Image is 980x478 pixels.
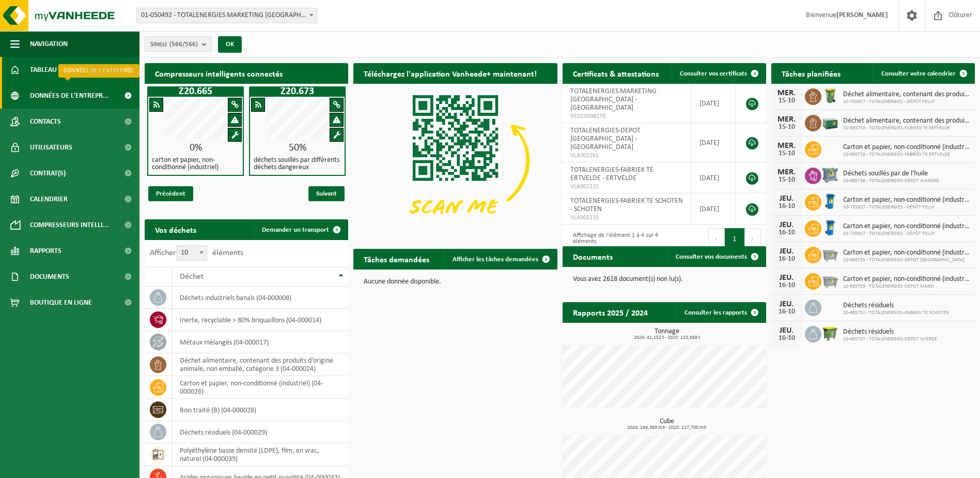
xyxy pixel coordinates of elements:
[843,283,970,290] span: 10-985733 - TOTALENERGIES-DEPOT MARLY
[776,124,797,131] div: 15-10
[137,8,317,23] span: 01-050492 - TOTALENERGIES MARKETING BELGIUM - BRUSSEL
[568,328,766,340] h3: Tonnage
[30,238,61,264] span: Rapports
[843,336,937,342] span: 10-985757 - TOTALENERGIES-DEPOT WIERDE
[843,152,970,158] span: 10-985719 - TOTALENERGIES-FABRIEK TE ERTVELDE
[563,302,658,322] h2: Rapports 2025 / 2024
[725,228,745,249] button: 1
[776,300,797,308] div: JEU.
[776,176,797,184] div: 15-10
[444,249,556,270] a: Afficher les tâches demandées
[776,142,797,150] div: MER.
[776,150,797,157] div: 15-10
[568,418,766,430] h3: Cube
[821,219,839,236] img: WB-0240-HPE-BE-01
[172,331,348,353] td: métaux mélangés (04-000017)
[172,421,348,443] td: déchets résiduels (04-000029)
[776,308,797,316] div: 16-10
[30,290,92,316] span: Boutique en ligne
[843,257,970,263] span: 10-985725 - TOTALENERGIES-DEPOT [GEOGRAPHIC_DATA]
[776,326,797,335] div: JEU.
[30,109,61,135] span: Contacts
[169,41,198,48] count: (566/566)
[353,63,547,83] h2: Téléchargez l'application Vanheede+ maintenant!
[843,275,970,283] span: Carton et papier, non-conditionné (industriel)
[843,143,970,152] span: Carton et papier, non-conditionné (industriel)
[676,302,765,323] a: Consulter les rapports
[843,328,937,336] span: Déchets résiduels
[30,186,68,212] span: Calendrier
[148,186,193,201] span: Précédent
[573,276,756,283] p: Vous avez 2618 document(s) non lu(s).
[843,170,939,178] span: Déchets souillés par de l'huile
[30,264,69,290] span: Documents
[150,37,198,52] span: Site(s)
[176,245,207,261] span: 10
[172,443,348,466] td: polyéthylène basse densité (LDPE), film, en vrac, naturel (04-000039)
[843,117,970,125] span: Déchet alimentaire, contenant des produits d'origine animale, non emballé, catég...
[692,84,736,123] td: [DATE]
[453,256,538,263] span: Afficher les tâches demandées
[776,247,797,256] div: JEU.
[30,31,68,57] span: Navigation
[172,376,348,399] td: carton et papier, non-conditionné (industriel) (04-000026)
[145,63,348,83] h2: Compresseurs intelligents connectés
[150,86,241,97] h1: Z20.665
[563,246,623,266] h2: Documents
[692,123,736,162] td: [DATE]
[821,113,839,131] img: PB-LB-0680-HPE-GN-01
[821,87,839,104] img: WB-0240-HPE-GN-50
[771,63,851,83] h2: Tâches planifiées
[570,183,683,191] span: VLA902215
[218,36,242,53] button: OK
[676,253,747,260] span: Consulter vos documents
[843,204,970,211] span: 10-735927 - TOTALENERGIES - DÉPÔT FELUY
[150,249,243,257] label: Afficher éléments
[776,168,797,176] div: MER.
[843,99,970,105] span: 10-735927 - TOTALENERGIES - DÉPÔT FELUY
[172,353,348,376] td: déchet alimentaire, contenant des produits d'origine animale, non emballé, catégorie 3 (04-000024)
[570,112,683,121] span: RED25008270
[250,143,345,153] div: 50%
[570,214,683,222] span: VLA902216
[172,399,348,421] td: bois traité (B) (04-000028)
[30,212,109,238] span: Compresseurs intelli...
[821,324,839,342] img: WB-1100-HPE-GN-50
[776,335,797,342] div: 16-10
[776,229,797,236] div: 16-10
[570,87,657,112] span: TOTALENERGIES MARKETING [GEOGRAPHIC_DATA] - [GEOGRAPHIC_DATA]
[776,274,797,282] div: JEU.
[873,63,974,84] a: Consulter votre calendrier
[776,97,797,104] div: 15-10
[177,246,207,260] span: 10
[843,178,939,184] span: 10-985736 - TOTALENERGIES-DEPOT WANDRE
[692,193,736,225] td: [DATE]
[364,278,547,286] p: Aucune donnée disponible.
[821,245,839,263] img: WB-2500-GAL-GY-01
[308,186,345,201] span: Suivant
[672,63,765,84] a: Consulter vos certificats
[172,287,348,309] td: déchets industriels banals (04-000008)
[821,192,839,210] img: WB-0240-HPE-BE-01
[821,166,839,184] img: PB-AP-0800-MET-02-01
[843,302,949,310] span: Déchets résiduels
[30,160,66,186] span: Contrat(s)
[881,70,956,77] span: Consulter votre calendrier
[254,157,341,171] h4: déchets souillés par différents déchets dangereux
[776,282,797,289] div: 16-10
[30,57,86,83] span: Tableau de bord
[145,219,207,240] h2: Vos déchets
[353,84,557,237] img: Download de VHEPlus App
[776,256,797,263] div: 16-10
[172,309,348,331] td: Inerte, recyclable > 80% briquaillons (04-000014)
[570,127,641,151] span: TOTALENERGIES-DEPOT [GEOGRAPHIC_DATA] - [GEOGRAPHIC_DATA]
[254,219,347,240] a: Demander un transport
[568,425,766,430] span: 2024: 244,380 m3 - 2025: 217,700 m3
[843,196,970,204] span: Carton et papier, non-conditionné (industriel)
[145,36,212,52] button: Site(s)(566/566)
[252,86,343,97] h1: Z20.673
[667,246,765,267] a: Consulter vos documents
[136,8,317,23] span: 01-050492 - TOTALENERGIES MARKETING BELGIUM - BRUSSEL
[152,157,239,171] h4: carton et papier, non-conditionné (industriel)
[843,231,970,237] span: 10-735927 - TOTALENERGIES - DÉPÔT FELUY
